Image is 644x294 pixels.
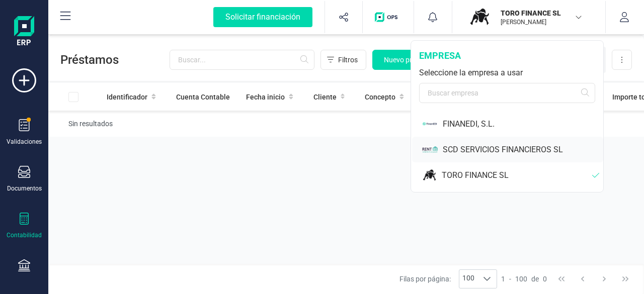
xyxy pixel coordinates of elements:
[419,83,595,103] input: Buscar empresa
[531,274,539,284] span: de
[616,269,635,288] button: Last Page
[573,269,592,288] button: Previous Page
[369,1,408,33] button: Logo de OPS
[515,274,527,284] span: 100
[246,92,285,102] span: Fecha inicio
[399,269,497,288] div: Filas por página:
[422,115,438,133] img: FI
[338,55,358,65] span: Filtros
[552,269,571,288] button: First Page
[313,92,337,102] span: Cliente
[543,274,547,284] span: 0
[7,184,42,192] div: Documentos
[464,1,593,33] button: TOTORO FINANCE SL[PERSON_NAME]
[501,18,581,26] p: [PERSON_NAME]
[320,50,366,70] button: Filtros
[14,16,34,48] img: Logo Finanedi
[419,49,595,63] div: empresa
[384,55,436,65] span: Nuevo préstamo
[501,274,547,284] div: -
[422,141,438,158] img: SC
[213,7,312,27] div: Solicitar financiación
[443,144,603,156] div: SCD SERVICIOS FINANCIEROS SL
[459,270,477,288] span: 100
[442,169,592,181] div: TORO FINANCE SL
[107,92,147,102] span: Identificador
[375,12,401,22] img: Logo de OPS
[595,269,614,288] button: Next Page
[365,92,395,102] span: Concepto
[419,67,595,79] div: Seleccione la empresa a usar
[422,166,437,184] img: TO
[468,6,491,28] img: TO
[7,231,42,239] div: Contabilidad
[60,52,170,68] span: Préstamos
[372,50,447,70] button: Nuevo préstamo
[443,118,603,130] div: FINANEDI, S.L.
[201,1,325,33] button: Solicitar financiación
[7,138,42,146] div: Validaciones
[176,92,230,102] span: Cuenta Contable
[170,50,314,70] input: Buscar...
[501,8,581,18] p: TORO FINANCE SL
[501,274,505,284] span: 1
